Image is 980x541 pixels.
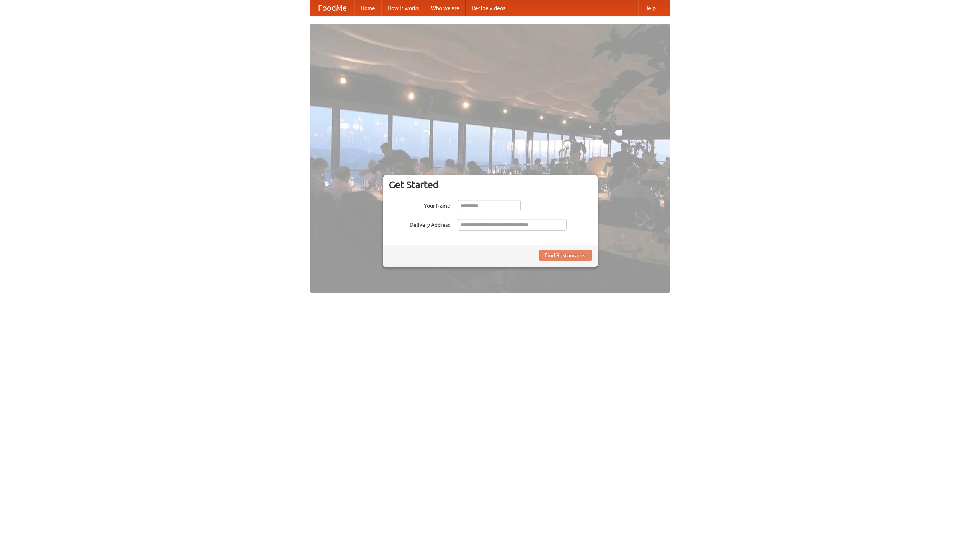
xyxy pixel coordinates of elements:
a: Who we are [425,0,465,16]
a: How it works [381,0,425,16]
a: Recipe videos [465,0,511,16]
h3: Get Started [389,179,592,190]
a: Home [354,0,381,16]
a: Help [638,0,662,16]
label: Delivery Address [389,219,450,229]
label: Your Name [389,200,450,210]
a: FoodMe [310,0,354,16]
button: Find Restaurants! [539,250,592,261]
